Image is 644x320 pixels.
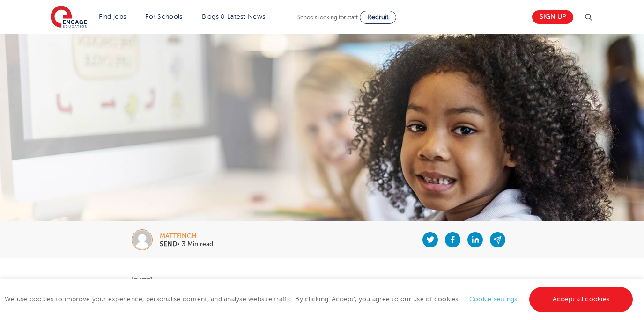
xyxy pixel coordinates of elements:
a: Cookie settings [469,296,518,303]
p: [DATE] [132,277,512,284]
a: Sign up [532,10,573,24]
img: Engage Education [51,6,87,29]
a: Blogs & Latest News [202,13,266,20]
span: Recruit [367,14,389,21]
span: Schools looking for staff [297,14,358,21]
a: Find jobs [99,13,126,20]
div: mattfinch [160,233,213,240]
a: For Schools [145,13,182,20]
a: Recruit [360,11,396,24]
b: SEND [160,240,177,247]
span: We use cookies to improve your experience, personalise content, and analyse website traffic. By c... [5,296,635,303]
a: Accept all cookies [529,287,633,312]
p: • 3 Min read [160,241,213,247]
